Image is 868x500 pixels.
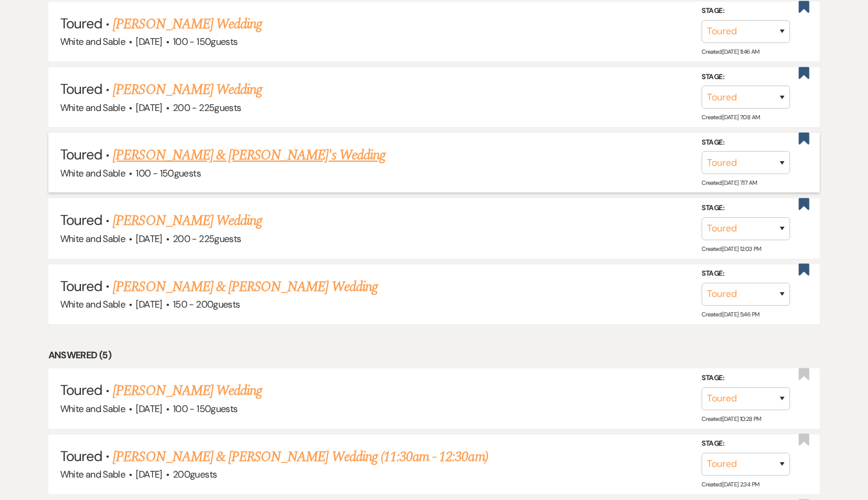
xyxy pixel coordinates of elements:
[60,14,102,32] span: Toured
[173,403,237,415] span: 100 - 150 guests
[113,79,262,100] a: [PERSON_NAME] Wedding
[702,244,761,252] span: Created: [DATE] 12:03 PM
[48,348,820,363] li: Answered (5)
[136,167,200,179] span: 100 - 150 guests
[60,167,125,179] span: White and Sable
[60,447,102,465] span: Toured
[136,102,162,114] span: [DATE]
[60,102,125,114] span: White and Sable
[136,35,162,48] span: [DATE]
[136,403,162,415] span: [DATE]
[173,468,217,481] span: 200 guests
[702,267,790,280] label: Stage:
[60,468,125,481] span: White and Sable
[173,102,241,114] span: 200 - 225 guests
[113,446,487,468] a: [PERSON_NAME] & [PERSON_NAME] Wedding (11:30am - 12:30am)
[136,298,162,311] span: [DATE]
[702,414,761,422] span: Created: [DATE] 10:28 PM
[702,437,790,450] label: Stage:
[60,381,102,399] span: Toured
[60,403,125,415] span: White and Sable
[60,277,102,295] span: Toured
[702,48,759,55] span: Created: [DATE] 11:46 AM
[113,210,262,231] a: [PERSON_NAME] Wedding
[702,311,759,318] span: Created: [DATE] 5:46 PM
[113,14,262,35] a: [PERSON_NAME] Wedding
[60,35,125,48] span: White and Sable
[702,179,756,187] span: Created: [DATE] 7:17 AM
[60,145,102,164] span: Toured
[60,80,102,98] span: Toured
[60,233,125,245] span: White and Sable
[702,70,790,83] label: Stage:
[60,211,102,229] span: Toured
[702,481,759,488] span: Created: [DATE] 2:34 PM
[136,468,162,481] span: [DATE]
[113,145,385,166] a: [PERSON_NAME] & [PERSON_NAME]'s Wedding
[702,5,790,18] label: Stage:
[136,233,162,245] span: [DATE]
[173,35,237,48] span: 100 - 150 guests
[113,276,377,298] a: [PERSON_NAME] & [PERSON_NAME] Wedding
[702,372,790,385] label: Stage:
[173,298,240,311] span: 150 - 200 guests
[702,136,790,149] label: Stage:
[173,233,241,245] span: 200 - 225 guests
[702,202,790,215] label: Stage:
[702,113,759,121] span: Created: [DATE] 7:08 AM
[60,298,125,311] span: White and Sable
[113,380,262,401] a: [PERSON_NAME] Wedding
